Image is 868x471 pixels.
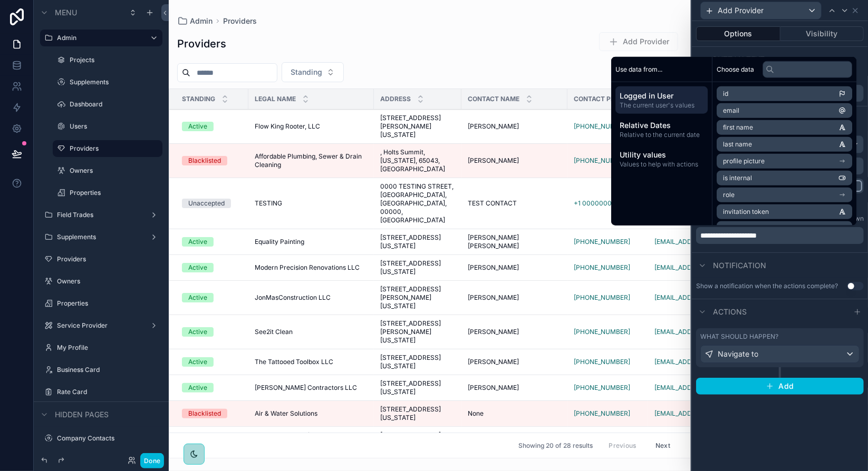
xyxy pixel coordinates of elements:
[574,409,642,418] a: [PHONE_NUMBER]
[574,328,630,336] a: [PHONE_NUMBER]
[574,293,642,302] a: [PHONE_NUMBER]
[574,238,642,246] a: [PHONE_NUMBER]
[380,319,455,345] a: [STREET_ADDRESS][PERSON_NAME][US_STATE]
[778,381,794,391] span: Add
[188,327,207,337] div: Active
[654,384,729,392] a: [EMAIL_ADDRESS][DOMAIN_NAME]
[713,54,765,65] span: Button text
[380,114,455,139] a: [STREET_ADDRESS][PERSON_NAME][US_STATE]
[620,101,703,110] span: The current user's values
[468,293,519,302] span: [PERSON_NAME]
[255,238,368,246] a: Equality Painting
[615,65,662,73] span: Use data from...
[70,144,156,153] a: Providers
[654,238,729,246] a: [EMAIL_ADDRESS][DOMAIN_NAME]
[255,328,368,336] a: See2it Clean
[255,384,368,392] a: [PERSON_NAME] Contractors LLC
[182,199,242,208] a: Unaccepted
[468,233,561,250] a: [PERSON_NAME] [PERSON_NAME]
[55,7,77,18] span: Menu
[57,321,141,330] a: Service Provider
[57,366,156,374] label: Business Card
[190,16,213,26] span: Admin
[55,409,109,420] span: Hidden pages
[654,263,729,272] a: [EMAIL_ADDRESS][DOMAIN_NAME]
[611,82,712,177] div: scrollable content
[182,409,242,418] a: Blacklisted
[223,16,257,26] a: Providers
[182,357,242,367] a: Active
[57,233,141,241] label: Supplements
[654,293,729,302] a: [EMAIL_ADDRESS][DOMAIN_NAME]
[468,358,561,366] a: [PERSON_NAME]
[380,285,455,310] span: [STREET_ADDRESS][PERSON_NAME][US_STATE]
[255,122,368,131] a: Flow King Rooter, LLC
[654,409,729,418] a: [EMAIL_ADDRESS][DOMAIN_NAME]
[188,409,221,418] div: Blacklisted
[468,199,517,208] span: TEST CONTACT
[70,189,156,197] label: Properties
[468,409,484,418] span: None
[468,122,519,131] span: [PERSON_NAME]
[468,263,519,272] span: [PERSON_NAME]
[654,328,729,336] a: [EMAIL_ADDRESS][DOMAIN_NAME]
[177,16,213,26] a: Admin
[57,277,156,286] a: Owners
[57,34,141,42] label: Admin
[70,122,156,131] a: Users
[468,328,561,336] a: [PERSON_NAME]
[255,358,333,366] span: The Tattooed Toolbox LLC
[713,307,747,317] span: Actions
[620,131,703,139] span: Relative to the current date
[700,2,822,19] button: Add Provider
[182,122,242,131] a: Active
[57,211,141,219] label: Field Trades
[140,453,164,468] button: Done
[282,62,344,82] button: Select Button
[380,379,455,396] a: [STREET_ADDRESS][US_STATE]
[255,293,368,302] a: JonMasConstruction LLC
[380,233,455,250] a: [STREET_ADDRESS][US_STATE]
[380,354,455,370] a: [STREET_ADDRESS][US_STATE]
[380,405,455,422] a: [STREET_ADDRESS][US_STATE]
[57,434,156,443] label: Company Contacts
[380,431,455,448] a: [STREET_ADDRESS][US_STATE]
[255,263,368,272] a: Modern Precision Renovations LLC
[468,293,561,302] a: [PERSON_NAME]
[620,160,703,169] span: Values to help with actions
[70,100,156,109] a: Dashboard
[380,182,455,224] span: 0000 TESTING STREET, [GEOGRAPHIC_DATA], [GEOGRAPHIC_DATA], 00000, [GEOGRAPHIC_DATA]
[696,378,864,395] button: Add
[468,263,561,272] a: [PERSON_NAME]
[255,95,296,103] span: Legal Name
[182,95,215,103] span: Standing
[255,409,317,418] span: Air & Water Solutions
[717,65,754,73] span: Choose data
[188,357,207,367] div: Active
[648,437,678,454] button: Next
[780,26,864,41] button: Visibility
[255,431,368,448] a: L & L JR Cleaning/Handyman Services LLC
[620,91,703,101] span: Logged in User
[57,344,156,352] label: My Profile
[70,56,156,64] label: Projects
[57,255,156,263] a: Providers
[70,166,156,175] label: Owners
[574,358,630,366] a: [PHONE_NUMBER]
[574,358,642,366] a: [PHONE_NUMBER]
[57,299,156,308] label: Properties
[574,199,642,208] a: +1 0000000000
[255,263,360,272] span: Modern Precision Renovations LLC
